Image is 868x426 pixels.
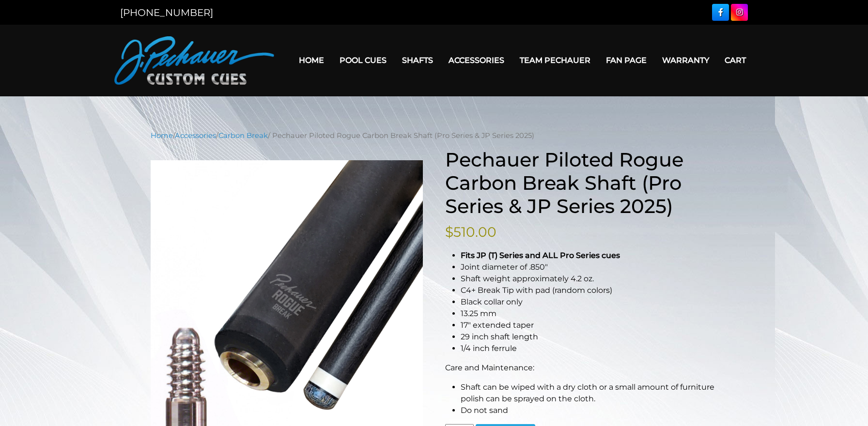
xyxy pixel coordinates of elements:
a: [PHONE_NUMBER] [120,7,213,18]
a: Pool Cues [332,48,394,73]
a: Home [291,48,332,73]
li: Black collar only [461,296,717,308]
li: 1/4 inch ferrule [461,343,717,354]
a: Shafts [394,48,441,73]
a: Team Pechauer [512,48,598,73]
li: Do not sand [461,405,717,416]
li: Shaft weight approximately 4.2 oz. [461,273,717,285]
a: Accessories [441,48,512,73]
li: 13.25 mm [461,308,717,319]
strong: Fits JP (T) Series and ALL Pro Series cues [461,251,620,260]
a: Cart [717,48,754,73]
nav: Breadcrumb [151,130,717,141]
bdi: 510.00 [445,224,496,240]
h1: Pechauer Piloted Rogue Carbon Break Shaft (Pro Series & JP Series 2025) [445,148,717,218]
li: 29 inch shaft length [461,331,717,343]
li: Shaft can be wiped with a dry cloth or a small amount of furniture polish can be sprayed on the c... [461,381,717,405]
p: Care and Maintenance: [445,362,717,374]
span: $ [445,224,453,240]
a: Fan Page [598,48,654,73]
a: Warranty [654,48,717,73]
a: Home [151,131,173,140]
a: Carbon Break [218,131,268,140]
li: Joint diameter of .850″ [461,261,717,273]
li: C4+ Break Tip with pad (random colors) [461,285,717,296]
a: Accessories [175,131,216,140]
li: 17″ extended taper [461,319,717,331]
img: Pechauer Custom Cues [114,36,274,85]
